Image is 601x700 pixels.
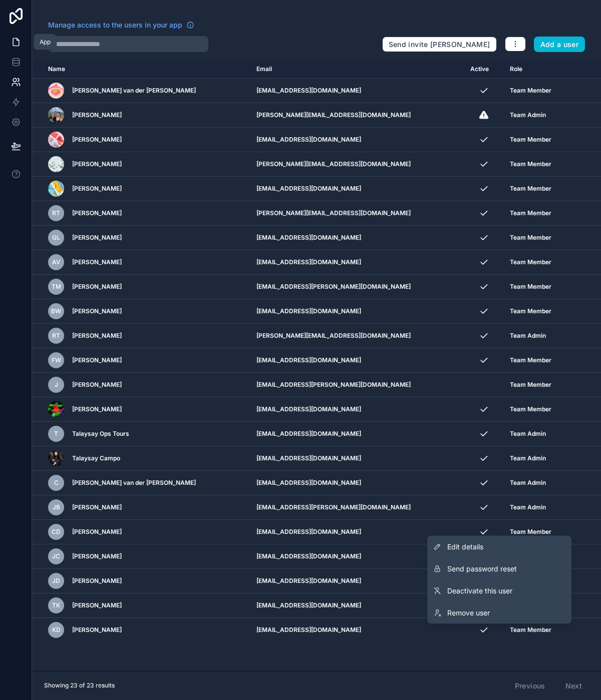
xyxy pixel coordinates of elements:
td: [PERSON_NAME][EMAIL_ADDRESS][DOMAIN_NAME] [250,324,464,348]
span: Team Member [510,185,551,193]
th: Active [464,60,503,79]
span: [PERSON_NAME] [72,234,122,242]
span: [PERSON_NAME] [72,258,122,266]
span: Team Member [510,356,551,364]
td: [EMAIL_ADDRESS][DOMAIN_NAME] [250,618,464,642]
td: [EMAIL_ADDRESS][DOMAIN_NAME] [250,226,464,250]
span: FW [52,356,61,364]
span: [PERSON_NAME] van der [PERSON_NAME] [72,87,196,95]
span: Team Member [510,258,551,266]
span: Team Member [510,136,551,144]
td: [EMAIL_ADDRESS][DOMAIN_NAME] [250,471,464,495]
td: [EMAIL_ADDRESS][DOMAIN_NAME] [250,299,464,324]
span: Remove user [447,608,490,618]
td: [EMAIL_ADDRESS][DOMAIN_NAME] [250,79,464,103]
td: [EMAIL_ADDRESS][PERSON_NAME][DOMAIN_NAME] [250,495,464,520]
button: Send password reset [427,558,571,580]
span: Team Member [510,87,551,95]
span: [PERSON_NAME] [72,160,122,168]
th: Role [504,60,573,79]
span: JC [52,552,60,560]
span: [PERSON_NAME] [72,111,122,119]
span: RT [52,332,60,340]
span: [PERSON_NAME] [72,283,122,291]
div: App [40,38,51,46]
span: Team Admin [510,430,546,438]
span: Team Member [510,160,551,168]
span: J [55,381,58,389]
span: Manage access to the users in your app [48,20,182,30]
td: [EMAIL_ADDRESS][DOMAIN_NAME] [250,348,464,373]
span: Team Member [510,307,551,315]
td: [EMAIL_ADDRESS][DOMAIN_NAME] [250,569,464,593]
td: [PERSON_NAME][EMAIL_ADDRESS][DOMAIN_NAME] [250,103,464,128]
span: Talaysay Campo [72,454,120,462]
span: Team Member [510,283,551,291]
td: [EMAIL_ADDRESS][DOMAIN_NAME] [250,422,464,446]
span: [PERSON_NAME] [72,356,122,364]
span: TK [52,601,60,609]
span: Team Member [510,528,551,536]
span: Team Member [510,209,551,217]
td: [EMAIL_ADDRESS][PERSON_NAME][DOMAIN_NAME] [250,373,464,397]
span: Team Member [510,626,551,634]
span: Team Admin [510,111,546,119]
span: JB [53,503,60,511]
th: Email [250,60,464,79]
span: Showing 23 of 23 results [44,681,115,689]
span: Team Admin [510,503,546,511]
span: BW [51,307,61,315]
span: [PERSON_NAME] [72,185,122,193]
span: Team Admin [510,454,546,462]
td: [EMAIL_ADDRESS][DOMAIN_NAME] [250,593,464,618]
span: Deactivate this user [447,586,512,596]
span: Team Member [510,234,551,242]
a: Add a user [534,37,585,53]
div: scrollable content [32,60,601,671]
td: [EMAIL_ADDRESS][DOMAIN_NAME] [250,128,464,152]
span: Edit details [447,542,483,552]
span: Talaysay Ops Tours [72,430,129,438]
span: [PERSON_NAME] [72,332,122,340]
span: C [54,479,59,487]
span: Team Member [510,381,551,389]
th: Name [32,60,250,79]
a: Remove user [427,602,571,624]
td: [EMAIL_ADDRESS][DOMAIN_NAME] [250,397,464,422]
td: [EMAIL_ADDRESS][DOMAIN_NAME] [250,250,464,275]
span: [PERSON_NAME] van der [PERSON_NAME] [72,479,196,487]
td: [EMAIL_ADDRESS][DOMAIN_NAME] [250,446,464,471]
td: [PERSON_NAME][EMAIL_ADDRESS][DOMAIN_NAME] [250,152,464,177]
span: [PERSON_NAME] [72,209,122,217]
span: [PERSON_NAME] [72,577,122,585]
span: Team Admin [510,479,546,487]
td: [PERSON_NAME][EMAIL_ADDRESS][DOMAIN_NAME] [250,201,464,226]
span: GL [52,234,60,242]
span: RT [52,209,60,217]
span: [PERSON_NAME] [72,503,122,511]
span: Team Admin [510,332,546,340]
a: Manage access to the users in your app [48,20,194,30]
span: [PERSON_NAME] [72,552,122,560]
span: KD [52,626,61,634]
span: T [54,430,58,438]
button: Send invite [PERSON_NAME] [382,37,497,53]
span: TM [52,283,61,291]
span: [PERSON_NAME] [72,381,122,389]
span: Team Member [510,405,551,413]
span: Send password reset [447,564,517,574]
td: [EMAIL_ADDRESS][PERSON_NAME][DOMAIN_NAME] [250,275,464,299]
span: [PERSON_NAME] [72,626,122,634]
span: [PERSON_NAME] [72,405,122,413]
span: [PERSON_NAME] [72,528,122,536]
span: [PERSON_NAME] [72,601,122,609]
a: Edit details [427,536,571,558]
span: CD [52,528,61,536]
span: AV [52,258,61,266]
span: JD [52,577,60,585]
td: [EMAIL_ADDRESS][DOMAIN_NAME] [250,520,464,544]
td: [EMAIL_ADDRESS][DOMAIN_NAME] [250,544,464,569]
td: [EMAIL_ADDRESS][DOMAIN_NAME] [250,177,464,201]
span: [PERSON_NAME] [72,307,122,315]
span: [PERSON_NAME] [72,136,122,144]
